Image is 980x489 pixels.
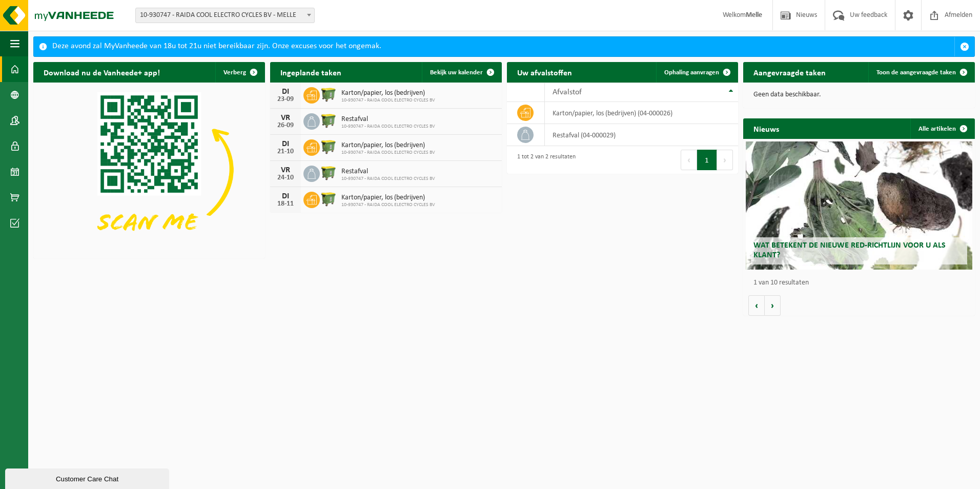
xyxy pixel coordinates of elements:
[753,241,946,259] span: Wat betekent de nieuwe RED-richtlijn voor u als klant?
[910,118,974,139] a: Alle artikelen
[33,62,170,82] h2: Download nu de Vanheede+ app!
[52,37,954,56] div: Deze avond zal MyVanheede van 18u tot 21u niet bereikbaar zijn. Onze excuses voor het ongemak.
[545,102,739,124] td: karton/papier, los (bedrijven) (04-000026)
[320,112,337,129] img: WB-1100-HPE-GN-50
[746,11,762,19] strong: Melle
[697,150,717,170] button: 1
[275,148,296,155] div: 21-10
[136,8,314,23] span: 10-930747 - RAIDA COOL ELECTRO CYCLES BV - MELLE
[507,62,582,82] h2: Uw afvalstoffen
[320,190,337,208] img: WB-1100-HPE-GN-50
[876,69,956,76] span: Toon de aangevraagde taken
[341,97,435,104] span: 10-930747 - RAIDA COOL ELECTRO CYCLES BV
[743,118,789,138] h2: Nieuws
[5,466,171,489] iframe: chat widget
[275,192,296,200] div: DI
[341,141,435,150] span: Karton/papier, los (bedrijven)
[422,62,501,83] a: Bekijk uw kalender
[746,141,973,270] a: Wat betekent de nieuwe RED-richtlijn voor u als klant?
[320,86,337,103] img: WB-1100-HPE-GN-50
[753,279,970,287] p: 1 van 10 resultaten
[223,69,246,76] span: Verberg
[270,62,352,82] h2: Ingeplande taken
[341,202,435,208] span: 10-930747 - RAIDA COOL ELECTRO CYCLES BV
[512,149,576,171] div: 1 tot 2 van 2 resultaten
[275,88,296,96] div: DI
[275,174,296,181] div: 24-10
[215,62,264,83] button: Verberg
[341,194,435,202] span: Karton/papier, los (bedrijven)
[275,114,296,122] div: VR
[275,140,296,148] div: DI
[341,124,435,130] span: 10-930747 - RAIDA COOL ELECTRO CYCLES BV
[656,62,737,83] a: Ophaling aanvragen
[717,150,733,170] button: Next
[868,62,974,83] a: Toon de aangevraagde taken
[341,89,435,97] span: Karton/papier, los (bedrijven)
[341,176,435,182] span: 10-930747 - RAIDA COOL ELECTRO CYCLES BV
[320,138,337,155] img: WB-1100-HPE-GN-50
[664,69,719,76] span: Ophaling aanvragen
[748,295,765,316] button: Vorige
[275,122,296,129] div: 26-09
[430,69,483,76] span: Bekijk uw kalender
[341,150,435,156] span: 10-930747 - RAIDA COOL ELECTRO CYCLES BV
[545,124,739,146] td: restafval (04-000029)
[33,83,265,256] img: Download de VHEPlus App
[275,200,296,208] div: 18-11
[753,91,965,98] p: Geen data beschikbaar.
[275,166,296,174] div: VR
[743,62,836,82] h2: Aangevraagde taken
[320,164,337,181] img: WB-1100-HPE-GN-50
[341,115,435,124] span: Restafval
[553,88,582,96] span: Afvalstof
[135,8,315,23] span: 10-930747 - RAIDA COOL ELECTRO CYCLES BV - MELLE
[765,295,781,316] button: Volgende
[341,168,435,176] span: Restafval
[681,150,697,170] button: Previous
[275,96,296,103] div: 23-09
